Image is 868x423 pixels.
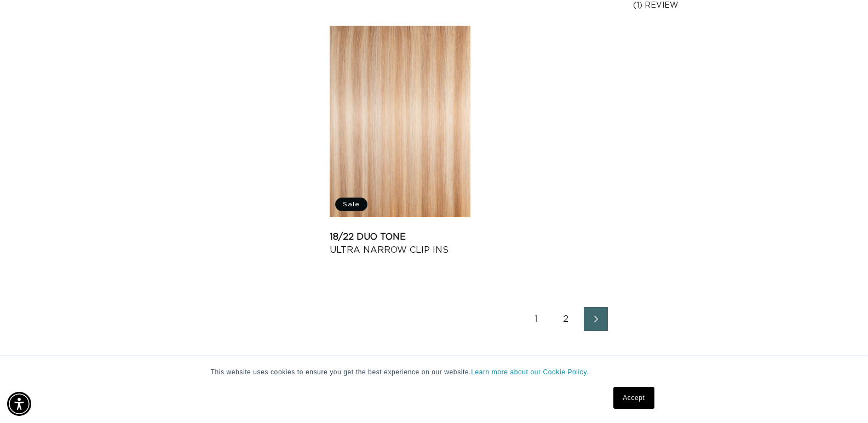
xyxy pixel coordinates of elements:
a: Page 2 [554,307,578,331]
div: Accessibility Menu [7,392,31,416]
a: Page 1 [525,307,549,331]
a: Next page [584,307,608,331]
iframe: Chat Widget [813,370,868,423]
p: This website uses cookies to ensure you get the best experience on our website. [211,367,658,377]
a: Learn more about our Cookie Policy. [471,368,589,376]
a: 18/22 Duo Tone Ultra Narrow Clip Ins [330,230,470,257]
nav: Pagination [330,307,802,331]
a: Accept [613,387,654,409]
